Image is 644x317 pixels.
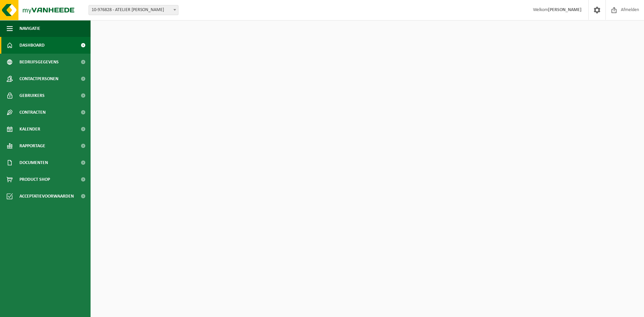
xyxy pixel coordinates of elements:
[19,138,45,154] span: Rapportage
[548,7,582,12] strong: [PERSON_NAME]
[19,54,59,70] span: Bedrijfsgegevens
[89,5,178,15] span: 10-976828 - ATELIER CIRÉ - ZANDHOVEN
[89,5,178,15] span: 10-976828 - ATELIER CIRÉ - ZANDHOVEN
[19,171,50,188] span: Product Shop
[19,188,74,205] span: Acceptatievoorwaarden
[19,37,45,54] span: Dashboard
[19,20,40,37] span: Navigatie
[19,70,58,87] span: Contactpersonen
[19,121,40,138] span: Kalender
[19,104,46,121] span: Contracten
[19,154,48,171] span: Documenten
[19,87,45,104] span: Gebruikers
